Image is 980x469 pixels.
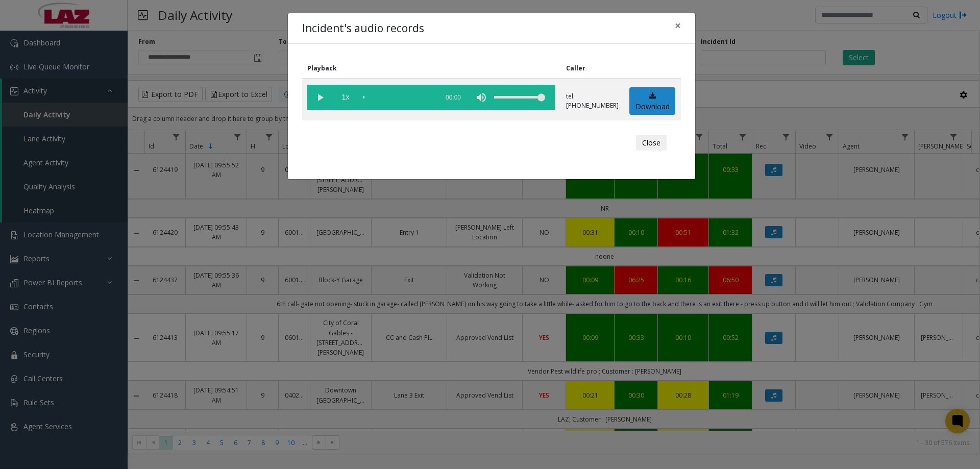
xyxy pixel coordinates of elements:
[629,87,675,115] a: Download
[494,85,545,110] div: volume level
[668,13,688,38] button: Close
[363,85,433,110] div: scrub bar
[636,135,667,151] button: Close
[675,18,681,33] span: ×
[302,20,424,37] h4: Incident's audio records
[561,58,624,79] th: Caller
[566,92,619,110] p: tel:[PHONE_NUMBER]
[333,85,358,110] span: playback speed button
[302,58,561,79] th: Playback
